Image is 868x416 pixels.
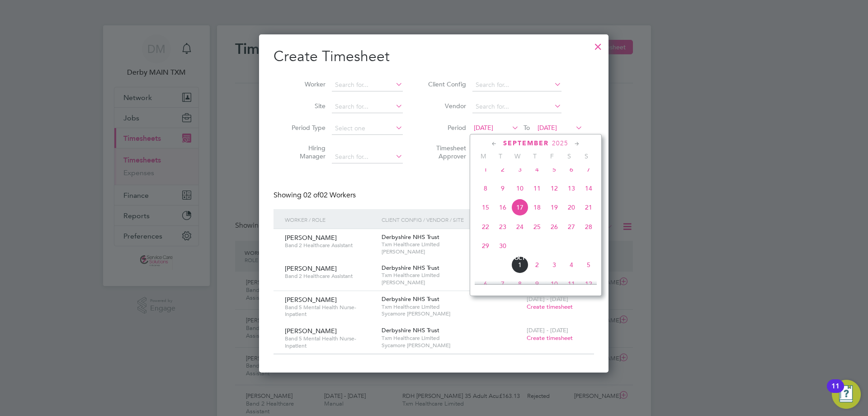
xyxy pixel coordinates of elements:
span: F [543,152,561,160]
span: W [509,152,526,160]
input: Select one [332,122,403,135]
div: Showing [274,191,358,200]
span: Create timesheet [527,303,573,311]
span: 4 [528,161,546,178]
span: 14 [580,180,597,197]
span: 6 [563,161,580,178]
span: [DATE] - [DATE] [527,326,568,334]
span: Band 5 Mental Health Nurse-Inpatient [285,304,375,318]
span: 17 [511,199,528,216]
input: Search for... [472,100,561,113]
label: Vendor [425,102,466,110]
span: Sycamore [PERSON_NAME] [382,310,522,317]
label: Timesheet Approver [425,144,466,160]
span: 2 [494,161,511,178]
button: Open Resource Center, 11 new notifications [832,380,861,409]
input: Search for... [332,151,403,163]
span: 3 [546,256,563,273]
span: 11 [563,275,580,292]
span: [PERSON_NAME] [285,296,337,304]
label: Site [285,102,325,110]
span: 7 [494,275,511,292]
label: Worker [285,80,325,88]
span: September [503,139,549,147]
span: Band 2 Healthcare Assistant [285,242,375,249]
span: 1 [511,256,528,273]
span: [PERSON_NAME] [285,234,337,242]
span: Derbyshire NHS Trust [382,295,439,303]
span: T [492,152,509,160]
span: Sycamore [PERSON_NAME] [382,342,522,349]
span: Txm Healthcare Limited [382,272,522,279]
span: 24 [511,218,528,235]
input: Search for... [472,79,561,91]
span: 2025 [552,139,568,147]
span: 26 [546,218,563,235]
span: Create timesheet [527,334,573,342]
span: 23 [494,218,511,235]
span: 02 of [303,191,320,200]
span: 30 [494,237,511,254]
div: 11 [831,386,840,398]
span: 8 [477,180,494,197]
label: Period [425,124,466,132]
span: Band 2 Healthcare Assistant [285,273,375,280]
span: S [578,152,595,160]
span: [DATE] [538,124,557,132]
span: 11 [528,180,546,197]
span: 2 [528,256,546,273]
span: [PERSON_NAME] [382,279,522,286]
span: Txm Healthcare Limited [382,241,522,248]
span: 12 [546,180,563,197]
span: 15 [477,199,494,216]
span: 16 [494,199,511,216]
label: Period Type [285,124,325,132]
span: 7 [580,161,597,178]
h2: Create Timesheet [274,47,594,66]
span: [PERSON_NAME] [285,327,337,335]
span: Derbyshire NHS Trust [382,264,439,272]
span: Derbyshire NHS Trust [382,233,439,241]
span: 6 [477,275,494,292]
span: Txm Healthcare Limited [382,335,522,342]
span: 12 [580,275,597,292]
span: T [526,152,543,160]
div: Client Config / Vendor / Site [379,209,524,230]
span: 19 [546,199,563,216]
span: 13 [563,180,580,197]
span: [DATE] [474,124,493,132]
span: 22 [477,218,494,235]
span: 5 [546,161,563,178]
span: 9 [494,180,511,197]
span: 8 [511,275,528,292]
span: [PERSON_NAME] [382,248,522,255]
span: 1 [477,161,494,178]
span: 4 [563,256,580,273]
input: Search for... [332,100,403,113]
input: Search for... [332,79,403,91]
span: 02 Workers [303,191,356,200]
span: 10 [511,180,528,197]
span: S [561,152,578,160]
span: Band 5 Mental Health Nurse-Inpatient [285,335,375,349]
label: Client Config [425,80,466,88]
span: 21 [580,199,597,216]
span: Oct [511,256,528,261]
span: [DATE] - [DATE] [527,295,568,303]
span: 20 [563,199,580,216]
span: 5 [580,256,597,273]
span: [PERSON_NAME] [285,264,337,273]
span: 10 [546,275,563,292]
label: Hiring Manager [285,144,325,160]
span: 28 [580,218,597,235]
span: 9 [528,275,546,292]
span: 25 [528,218,546,235]
span: To [521,122,533,134]
span: M [475,152,492,160]
div: Worker / Role [283,209,379,230]
span: 18 [528,199,546,216]
span: 29 [477,237,494,254]
span: Derbyshire NHS Trust [382,326,439,334]
span: 27 [563,218,580,235]
span: 3 [511,161,528,178]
